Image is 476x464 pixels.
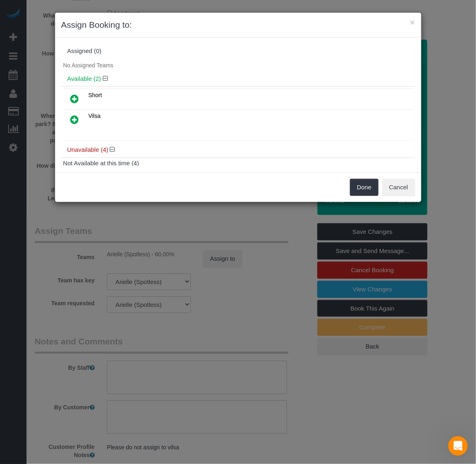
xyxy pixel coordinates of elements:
[410,18,415,27] button: ×
[67,75,409,82] h4: Available (2)
[350,179,379,196] button: Done
[89,113,101,119] span: Vilsa
[382,179,415,196] button: Cancel
[67,147,409,153] h4: Unavailable (4)
[448,436,468,456] iframe: Intercom live chat
[63,160,413,167] h4: Not Available at this time (4)
[61,19,415,31] h3: Assign Booking to:
[67,48,409,55] div: Assigned (0)
[63,62,113,69] span: No Assigned Teams
[89,92,102,98] span: Short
